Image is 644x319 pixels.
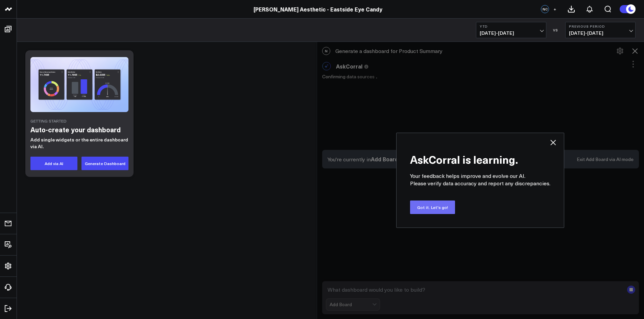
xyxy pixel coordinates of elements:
span: [DATE] - [DATE] [569,30,632,36]
a: [PERSON_NAME] Aesthetic - Eastside Eye Candy [254,5,382,13]
div: VS [550,28,562,32]
span: + [553,7,556,11]
div: NC [541,5,549,13]
b: Previous Period [569,24,632,28]
button: YTD[DATE]-[DATE] [476,22,546,38]
span: [DATE] - [DATE] [480,30,543,36]
b: YTD [480,24,543,28]
button: Add via AI [30,157,77,170]
button: Generate Dashboard [81,157,128,170]
div: Getting Started [30,119,128,123]
p: Add single widgets or the entire dashboard via AI. [30,136,128,150]
button: + [551,5,559,13]
h2: AskCorral is learning. [410,147,550,165]
button: Got it. Let's go! [410,201,455,214]
button: Previous Period[DATE]-[DATE] [565,22,636,38]
p: Your feedback helps improve and evolve our AI. Please verify data accuracy and report any discrep... [410,172,550,187]
h2: Auto-create your dashboard [30,125,128,135]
